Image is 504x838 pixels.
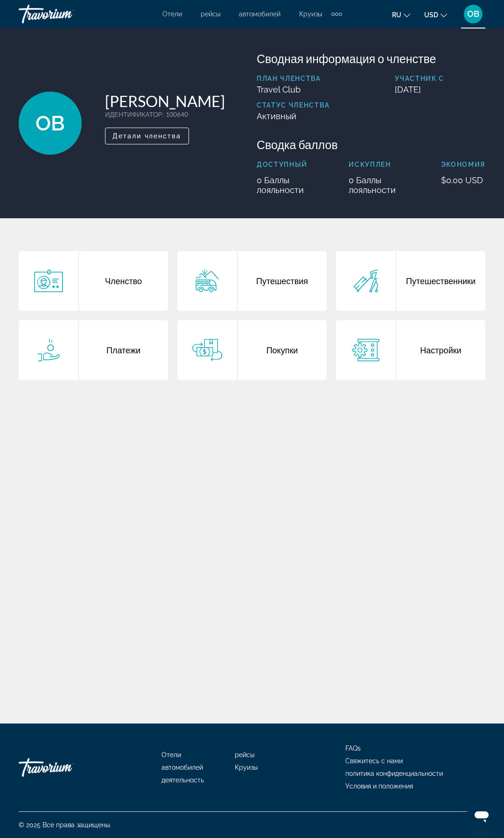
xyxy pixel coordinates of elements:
[395,75,485,82] p: Участник с
[424,11,438,19] span: USD
[257,51,485,65] h3: Сводная информация о членстве
[345,782,413,790] a: Условия и положения
[19,320,168,380] a: Платежи
[257,75,329,82] p: План членства
[345,757,403,765] a: Свяжитесь с нами
[235,764,258,771] a: Круизы
[79,320,168,380] div: Платежи
[239,10,280,18] a: автомобилей
[396,251,485,311] div: Путешественники
[392,8,410,21] button: Change language
[257,85,329,94] p: Travel Club
[257,137,485,151] h3: Сводка баллов
[201,10,220,18] a: рейсы
[349,161,417,168] p: искуплен
[461,4,485,24] button: User Menu
[349,175,417,195] p: 0 Баллы лояльности
[105,129,189,140] a: Детали членства
[162,10,182,18] a: Отели
[112,132,182,140] span: Детали членства
[105,92,225,110] h1: [PERSON_NAME]
[467,801,497,831] iframe: Button to launch messaging window
[336,251,485,311] a: Путешественники
[257,111,329,121] p: Активный
[235,751,254,759] a: рейсы
[19,753,112,781] a: Travorium
[105,110,225,118] p: : 100640
[19,821,111,829] span: © 2025 Все права защищены.
[396,320,485,380] div: Настройки
[441,161,485,168] p: Экономия
[79,251,168,311] div: Членство
[441,175,485,185] p: $0.00 USD
[177,251,327,311] a: Путешествия
[177,320,327,380] a: Покупки
[257,175,325,195] p: 0 Баллы лояльности
[161,751,181,759] a: Отели
[105,128,189,144] button: Детали членства
[105,110,162,118] span: ИДЕНТИФИКАТОР
[257,161,325,168] p: Доступный
[395,85,485,94] p: [DATE]
[19,251,168,311] a: Членство
[257,101,329,109] p: Статус членства
[161,764,203,771] a: автомобилей
[424,8,447,21] button: Change currency
[345,745,361,752] a: FAQs
[467,9,479,19] span: OB
[392,11,401,19] span: ru
[336,320,485,380] a: Настройки
[331,7,342,21] button: Extra navigation items
[238,320,327,380] div: Покупки
[345,770,443,777] a: политика конфиденциальности
[299,10,322,18] a: Круизы
[238,251,327,311] div: Путешествия
[19,2,112,26] a: Travorium
[161,776,204,784] a: деятельность
[35,111,65,136] span: OB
